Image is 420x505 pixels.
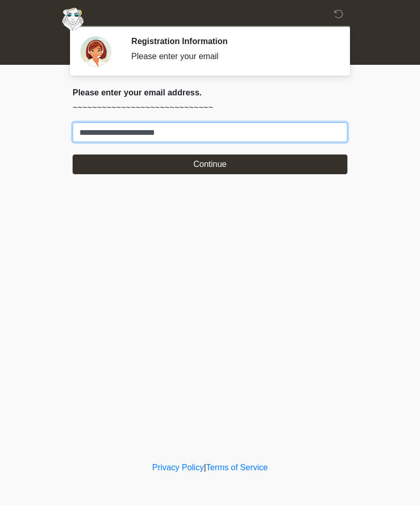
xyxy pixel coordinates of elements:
[131,36,332,46] h2: Registration Information
[73,155,347,174] button: Continue
[152,463,204,472] a: Privacy Policy
[73,102,347,114] p: ~~~~~~~~~~~~~~~~~~~~~~~~~~~~~
[73,88,347,97] h2: Please enter your email address.
[204,463,206,472] a: |
[131,50,332,63] div: Please enter your email
[62,8,83,31] img: Aesthetically Yours Wellness Spa Logo
[206,463,268,472] a: Terms of Service
[80,36,111,67] img: Agent Avatar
